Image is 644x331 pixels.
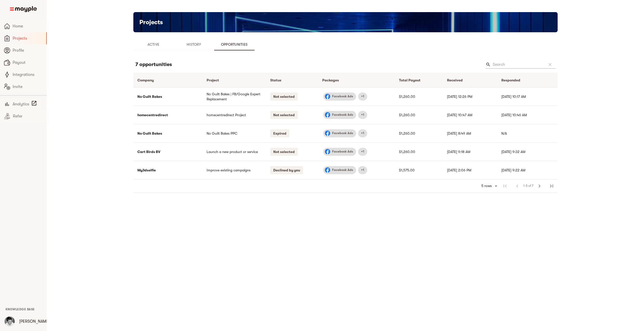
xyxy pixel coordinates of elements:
[325,94,331,100] img: facebook.svg
[549,183,555,189] span: last_page
[135,61,172,69] h6: 7 opportunities
[523,184,533,189] span: 1-5 of 7
[136,41,171,47] span: Active
[499,180,511,192] span: First Page
[270,148,298,156] p: Not selected
[501,131,507,135] span: N/A
[329,168,356,172] span: Facebook Ads
[358,148,367,156] div: Google Ads
[325,130,331,136] img: facebook.svg
[13,23,43,29] span: Home
[486,62,491,67] span: Search
[177,41,211,47] span: History
[358,131,367,136] span: +1
[395,142,443,161] td: $1,260.00
[536,183,542,189] span: chevron_right
[447,113,472,117] span: [DATE] 10:47 AM
[395,87,443,106] td: $1,260.00
[133,161,203,179] td: My3dselfie
[207,77,219,83] div: Project
[13,113,43,119] span: Refer
[137,77,154,83] div: Company
[270,129,289,137] p: Expired
[322,77,345,83] span: Packages
[447,77,463,83] div: Received
[478,182,499,190] div: 5 rows
[10,6,37,12] img: Main logo
[13,72,43,78] span: Integrations
[358,166,367,174] div: Google Ads
[5,316,15,326] img: wX89r4wFQIubCHj7pWQt
[2,313,18,329] button: User Menu
[546,180,558,192] span: Last Page
[329,94,356,99] span: Facebook Ads
[6,308,35,311] span: Knowledge Base
[395,106,443,124] td: $1,260.00
[493,61,542,69] input: Search
[133,87,203,106] td: No Guilt Bakes
[270,77,281,83] div: Status
[270,93,298,101] p: Not selected
[480,184,493,188] div: 5 rows
[399,77,420,83] div: Total Payout
[137,77,160,83] span: Company
[203,142,266,161] td: Launch a new product or service
[325,112,331,118] img: facebook.svg
[358,129,367,137] div: Google Ads
[203,106,266,124] td: homecentredirect Project
[133,142,203,161] td: Cart Birds BV
[358,94,367,99] span: +1
[447,150,470,154] span: [DATE] 9:18 AM
[533,180,546,192] span: Next Page
[501,113,527,117] span: [DATE] 10:46 AM
[501,77,527,83] span: Responded
[207,77,226,83] span: Project
[13,59,43,66] span: Payout
[447,131,471,135] span: [DATE] 8:49 AM
[322,77,339,83] div: Packages
[501,95,526,99] span: [DATE] 10:17 AM
[325,167,331,173] img: facebook.svg
[501,150,525,154] span: [DATE] 9:32 AM
[511,180,523,192] span: Previous Page
[553,273,644,331] iframe: Chat Widget
[358,111,367,119] div: Google Ads
[217,41,252,47] span: Opportunities
[447,77,469,83] span: Received
[133,106,203,124] td: homecentredirect
[395,161,443,179] td: $1,575.00
[13,35,42,41] span: Projects
[13,101,29,107] span: Analytics
[358,149,367,154] span: +1
[329,149,356,154] span: Facebook Ads
[395,124,443,142] td: $1,260.00
[19,318,50,324] p: [PERSON_NAME]
[447,168,471,172] span: [DATE] 2:06 PM
[270,111,298,119] p: Not selected
[270,166,303,174] p: Declined by you
[133,124,203,142] td: No Guilt Bakes
[325,149,331,155] img: facebook.svg
[13,47,43,53] span: Profile
[6,307,35,311] a: Knowledge Base
[358,112,367,117] span: +1
[139,18,163,26] h5: Projects
[13,84,43,90] span: Invite
[270,77,288,83] span: Status
[447,95,472,99] span: [DATE] 12:26 PM
[329,131,356,136] span: Facebook Ads
[203,87,266,106] td: No Guilt Bakes | FB/Google Expert Replacement
[329,112,356,117] span: Facebook Ads
[358,93,367,101] div: Google Ads
[501,168,525,172] span: [DATE] 9:22 AM
[358,168,367,172] span: +1
[399,77,427,83] span: Total Payout
[203,161,266,179] td: Improve existing campaigns
[203,124,266,142] td: No Guilt Bakes PPC
[501,77,520,83] div: Responded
